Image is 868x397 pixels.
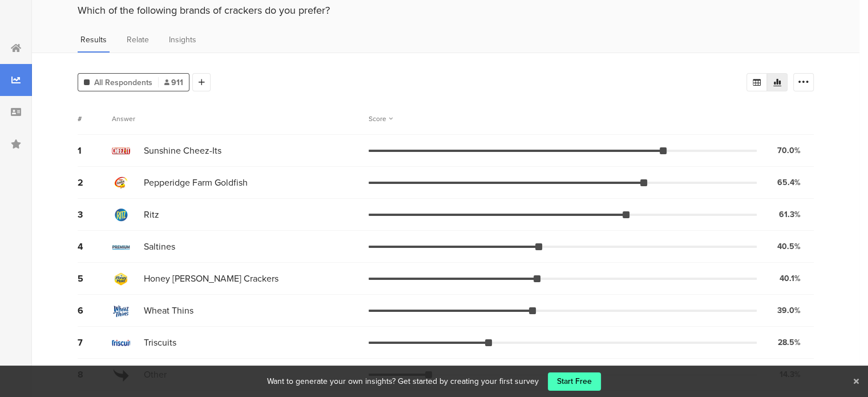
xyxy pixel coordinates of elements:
span: Pepperidge Farm Goldfish [144,176,248,189]
span: All Respondents [94,77,152,89]
div: 70.0% [777,145,801,157]
div: Which of the following brands of crackers do you prefer? [78,3,814,18]
a: Start Free [548,372,601,391]
div: 3 [78,208,112,221]
div: 39.0% [777,304,801,316]
div: Answer [112,114,135,124]
span: 911 [164,77,183,89]
img: d3718dnoaommpf.cloudfront.net%2Fitem%2F4e8a695537875cfa4fe5.png [112,270,130,288]
img: d3718dnoaommpf.cloudfront.net%2Fitem%2F7f84bce1827b73c56a3d.png [112,238,130,256]
div: 40.1% [780,272,801,284]
div: 65.4% [777,177,801,189]
span: Honey [PERSON_NAME] Crackers [144,272,278,285]
span: Insights [169,34,196,46]
div: 61.3% [779,208,801,220]
img: d3718dnoaommpf.cloudfront.net%2Fitem%2F0af949a333cf092a8bf4.png [112,302,130,320]
div: 5 [78,272,112,285]
span: Wheat Thins [144,304,193,317]
div: 1 [78,144,112,157]
div: 6 [78,304,112,317]
img: d3718dnoaommpf.cloudfront.net%2Fitem%2F32f47ec7ccc0381d808e.png [112,334,130,352]
div: 2 [78,176,112,189]
span: Sunshine Cheez-Its [144,144,221,157]
img: d3718dnoaommpf.cloudfront.net%2Fitem%2F20974c798d6067a0cae6.png [112,174,130,192]
div: Get started by creating your first survey [398,375,539,387]
div: Want to generate your own insights? [267,375,395,387]
div: Score [369,114,393,124]
span: Ritz [144,208,159,221]
div: 28.5% [778,336,801,348]
div: 7 [78,336,112,349]
img: d3718dnoaommpf.cloudfront.net%2Fitem%2F37cef5b7ced987edff5c.png [112,206,130,224]
span: Saltines [144,240,175,253]
div: 4 [78,240,112,253]
div: # [78,114,112,124]
span: Results [80,34,107,46]
img: d3718dnoaommpf.cloudfront.net%2Fitem%2F2a6cbe3fea953fa73768.png [112,142,130,160]
span: Triscuits [144,336,176,349]
div: 40.5% [777,240,801,252]
span: Relate [127,34,149,46]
